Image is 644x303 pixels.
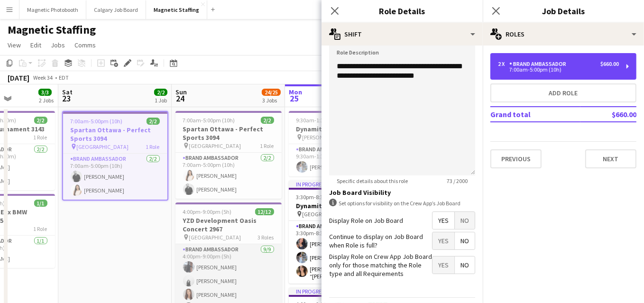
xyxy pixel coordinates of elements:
[509,61,570,67] div: Brand Ambassador
[483,5,644,17] h3: Job Details
[74,41,96,49] span: Comms
[600,61,619,67] div: $660.00
[303,211,355,218] span: [GEOGRAPHIC_DATA]
[322,23,483,46] div: Shift
[303,134,374,141] span: [PERSON_NAME][GEOGRAPHIC_DATA]
[47,39,69,51] a: Jobs
[183,117,235,124] span: 7:00am-5:00pm (10h)
[455,212,475,229] span: No
[262,89,281,96] span: 24/25
[329,188,475,197] h3: Job Board Visibility
[289,144,395,176] app-card-role: Brand Ambassador1/19:30am-1:30pm (4h)[PERSON_NAME]
[39,97,54,104] div: 2 Jobs
[289,202,395,210] h3: Dynamite - [DATE]
[439,177,475,184] span: 73 / 2000
[289,287,395,295] div: In progress
[155,97,167,104] div: 1 Job
[63,154,167,200] app-card-role: Brand Ambassador2/27:00am-5:00pm (10h)[PERSON_NAME][PERSON_NAME]
[483,23,644,46] div: Roles
[490,149,542,168] button: Previous
[261,117,274,124] span: 2/2
[8,23,96,37] h1: Magnetic Staffing
[432,232,454,249] span: Yes
[71,118,123,125] span: 7:00am-5:00pm (10h)
[329,232,432,249] label: Continue to display on Job Board when Role is full?
[490,107,580,122] td: Grand total
[289,180,395,188] div: In progress
[146,143,160,150] span: 1 Role
[183,208,232,215] span: 4:00pm-9:00pm (5h)
[329,216,403,225] label: Display Role on Job Board
[38,89,52,96] span: 3/3
[146,0,207,19] button: Magnetic Staffing
[585,149,636,168] button: Next
[258,234,274,241] span: 3 Roles
[287,93,302,104] span: 25
[30,41,41,49] span: Edit
[289,88,302,96] span: Mon
[59,74,69,81] div: EDT
[174,93,187,104] span: 24
[8,41,21,49] span: View
[189,234,241,241] span: [GEOGRAPHIC_DATA]
[154,89,167,96] span: 2/2
[61,93,73,104] span: 23
[27,39,45,51] a: Edit
[329,177,415,184] span: Specific details about this role
[34,117,47,124] span: 2/2
[175,88,187,96] span: Sun
[580,107,636,122] td: $660.00
[189,142,241,149] span: [GEOGRAPHIC_DATA]
[255,208,274,215] span: 12/12
[51,41,65,49] span: Jobs
[175,153,282,199] app-card-role: Brand Ambassador2/27:00am-5:00pm (10h)[PERSON_NAME][PERSON_NAME]
[289,125,395,133] h3: Dynamite Activation
[455,257,475,274] span: No
[175,216,282,233] h3: YZD Development Oasis Concert 2967
[296,117,346,124] span: 9:30am-1:30pm (4h)
[147,118,160,125] span: 2/2
[34,225,47,232] span: 1 Role
[86,0,146,19] button: Calgary Job Board
[62,88,73,96] span: Sat
[4,39,25,51] a: View
[322,5,483,17] h3: Role Details
[329,199,475,208] div: Set options for visibility on the Crew App’s Job Board
[262,97,280,104] div: 3 Jobs
[455,232,475,249] span: No
[63,126,167,143] h3: Spartan Ottawa - Perfect Sports 3094
[289,221,395,284] app-card-role: Brand Ambassador3/33:30pm-8:30pm (5h)[PERSON_NAME][PERSON_NAME][PERSON_NAME] “[PERSON_NAME]” [PER...
[498,67,619,72] div: 7:00am-5:00pm (10h)
[432,257,454,274] span: Yes
[289,180,395,284] app-job-card: In progress3:30pm-8:30pm (5h)3/3Dynamite - [DATE] [GEOGRAPHIC_DATA]1 RoleBrand Ambassador3/33:30p...
[62,111,168,201] app-job-card: 7:00am-5:00pm (10h)2/2Spartan Ottawa - Perfect Sports 3094 [GEOGRAPHIC_DATA]1 RoleBrand Ambassado...
[296,193,345,201] span: 3:30pm-8:30pm (5h)
[289,111,395,176] app-job-card: 9:30am-1:30pm (4h)1/1Dynamite Activation [PERSON_NAME][GEOGRAPHIC_DATA]1 RoleBrand Ambassador1/19...
[77,143,129,150] span: [GEOGRAPHIC_DATA]
[34,134,47,141] span: 1 Role
[31,74,55,81] span: Week 34
[19,0,86,19] button: Magnetic Photobooth
[175,125,282,142] h3: Spartan Ottawa - Perfect Sports 3094
[175,111,282,199] app-job-card: 7:00am-5:00pm (10h)2/2Spartan Ottawa - Perfect Sports 3094 [GEOGRAPHIC_DATA]1 RoleBrand Ambassado...
[8,73,29,83] div: [DATE]
[71,39,100,51] a: Comms
[490,83,636,102] button: Add role
[34,200,47,207] span: 1/1
[498,61,509,67] div: 2 x
[432,212,454,229] span: Yes
[260,142,274,149] span: 1 Role
[329,252,432,278] label: Display Role on Crew App Job Board only for those matching the Role type and all Requirements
